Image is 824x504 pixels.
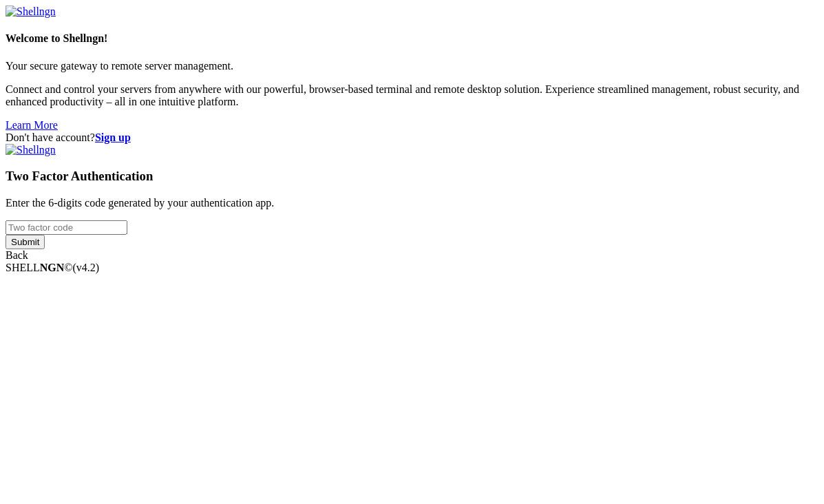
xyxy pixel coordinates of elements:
img: Shellngn [6,6,56,18]
input: Submit [6,235,45,249]
span: SHELL © [6,262,99,273]
h3: Two Factor Authentication [6,169,818,184]
a: Learn More [6,119,58,131]
span: 4.2.0 [73,262,100,273]
img: Shellngn [6,144,56,156]
b: NGN [40,262,65,273]
input: Two factor code [6,220,127,235]
p: Enter the 6-digits code generated by your authentication app. [6,197,818,209]
a: Sign up [95,132,131,143]
div: Don't have account? [6,132,818,144]
p: Connect and control your servers from anywhere with our powerful, browser-based terminal and remo... [6,83,818,108]
p: Your secure gateway to remote server management. [6,60,818,72]
h4: Welcome to Shellngn! [6,32,818,45]
a: Back [6,249,28,261]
